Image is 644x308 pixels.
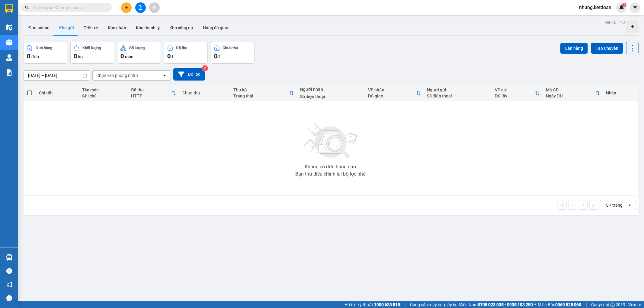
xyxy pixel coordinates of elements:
span: 0 [167,52,171,60]
img: warehouse-icon [6,54,12,61]
th: Toggle SortBy [543,85,603,101]
th: Toggle SortBy [128,85,179,101]
sup: 1 [622,3,626,7]
svg: open [162,73,167,78]
button: Kho nhận [103,21,131,35]
div: Chưa thu [182,90,227,95]
strong: 0369 525 060 [555,302,581,307]
button: Đơn online [24,21,54,35]
strong: 0708 023 035 - 0935 103 250 [478,302,533,307]
img: warehouse-icon [6,24,12,30]
button: Đơn hàng0đơn [24,42,67,64]
div: VP nhận [368,87,416,92]
div: Ngày ĐH [546,94,595,98]
th: Toggle SortBy [230,85,297,101]
th: Toggle SortBy [365,85,424,101]
span: đ [171,54,173,59]
span: | [586,301,587,308]
button: Trên xe [79,21,103,35]
div: Tạo kho hàng mới [626,21,639,33]
div: Chưa thu [223,46,238,50]
span: Miền Nam [459,301,533,308]
span: file-add [138,5,143,10]
span: món [125,54,133,59]
div: Ghi chú [82,94,125,98]
div: Khối lượng [82,46,101,50]
span: kg [78,54,83,59]
button: Đã thu0đ [164,42,208,64]
span: đ [217,54,220,59]
div: Chi tiết [39,90,76,95]
span: 1 [623,3,625,7]
div: Đơn hàng [36,46,52,50]
img: logo-vxr [5,4,13,13]
sup: 2 [202,65,208,71]
div: ĐC lấy [495,94,535,98]
strong: 1900 633 818 [374,302,400,307]
span: 0 [27,52,30,60]
img: warehouse-icon [6,254,12,261]
span: | [405,301,405,308]
span: plus [124,5,129,10]
span: message [6,295,12,301]
span: 0 [120,52,124,60]
div: Số lượng [129,46,145,50]
span: đơn [31,54,39,59]
span: aim [152,5,156,10]
button: file-add [135,2,146,13]
span: 0 [74,52,77,60]
button: caret-down [630,2,640,13]
button: plus [121,2,132,13]
button: Bộ lọc [173,68,205,81]
button: Hàng đã giao [198,21,233,35]
button: Kho công nợ [165,21,198,35]
span: Cung cấp máy in - giấy in: [410,301,457,308]
div: 10 / trang [604,202,623,208]
input: Select a date range. [24,71,90,80]
svg: open [627,203,632,208]
button: aim [149,2,160,13]
img: warehouse-icon [6,39,12,46]
span: copyright [610,303,615,307]
div: Mã GD [546,87,595,92]
span: nhung.ketdoan [574,4,616,11]
span: notification [6,282,12,287]
div: ĐC giao [368,94,416,98]
div: Tên món [82,87,125,92]
div: ver 1.8.143 [605,19,625,26]
div: Đã thu [176,46,187,50]
img: svg+xml;base64,PHN2ZyBjbGFzcz0ibGlzdC1wbHVnX19zdmciIHhtbG5zPSJodHRwOi8vd3d3LnczLm9yZy8yMDAwL3N2Zy... [301,120,361,162]
div: Người nhận [300,87,362,92]
div: Bạn thử điều chỉnh lại bộ lọc nhé! [295,172,367,176]
span: caret-down [633,5,638,10]
span: search [25,5,29,10]
div: Người gửi [427,87,489,92]
span: 0 [214,52,217,60]
div: HTTT [131,94,171,98]
div: Nhãn [606,90,636,95]
span: Miền Bắc [538,301,581,308]
span: ⚪️ [534,303,536,306]
button: Số lượng0món [117,42,161,64]
div: Số điện thoại [300,94,362,99]
div: Thu hộ [233,87,289,92]
button: Tạo Chuyến [591,43,623,54]
div: Trạng thái [233,94,289,98]
span: Hỗ trợ kỹ thuật: [344,301,400,308]
th: Toggle SortBy [492,85,543,101]
div: VP gửi [495,87,535,92]
span: question-circle [6,268,12,274]
button: Lên hàng [560,43,588,54]
img: icon-new-feature [619,5,624,10]
button: Chưa thu0đ [211,42,255,64]
button: Kho thanh lý [131,21,165,35]
img: solution-icon [6,69,12,76]
div: Chọn văn phòng nhận [96,72,138,78]
button: Kho gửi [54,21,79,35]
button: Khối lượng0kg [70,42,114,64]
div: Số điện thoại [427,94,489,98]
div: Đã thu [131,87,171,92]
div: Không có đơn hàng nào. [305,164,357,169]
input: Tìm tên, số ĐT hoặc mã đơn [33,4,104,11]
